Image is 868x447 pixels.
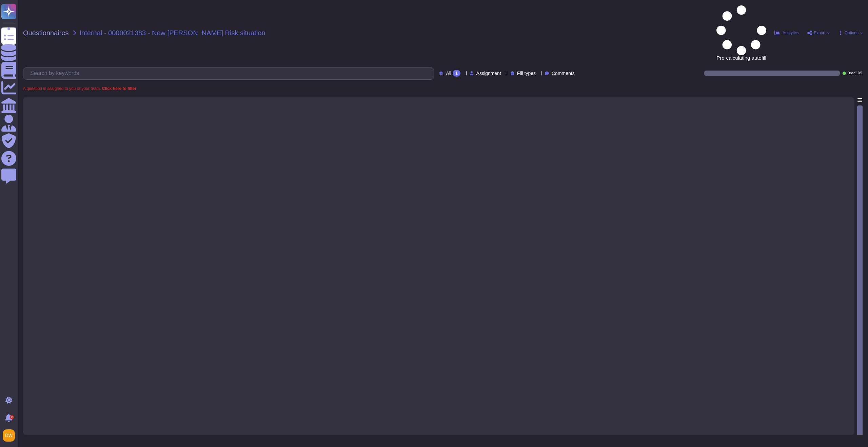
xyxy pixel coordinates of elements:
div: 1 [453,70,460,77]
span: All [446,71,451,76]
span: 0 / 1 [858,72,863,75]
button: Analytics [774,30,799,36]
span: Options [845,31,859,35]
div: 9+ [10,415,14,419]
span: Analytics [783,31,799,35]
span: Internal - 0000021383 - New [PERSON_NAME] Risk situation [80,30,265,36]
img: user [3,429,15,442]
button: user [1,428,20,443]
input: Search by keywords [27,67,434,79]
span: Comments [552,71,575,76]
span: A question is assigned to you or your team. [23,86,136,91]
b: Click here to filter [101,86,136,91]
span: Done: [847,72,856,75]
span: Pre-calculating autofill [716,5,766,60]
span: Fill types [517,71,536,76]
span: Export [814,31,826,35]
span: Assignment [476,71,501,76]
span: Questionnaires [23,30,69,36]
